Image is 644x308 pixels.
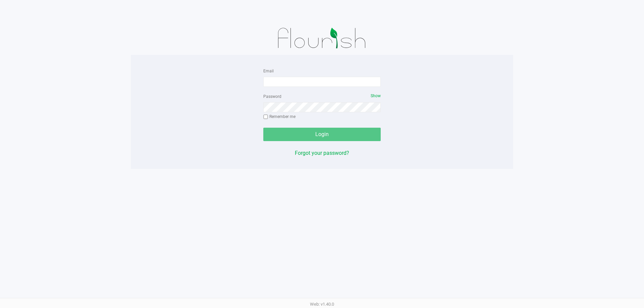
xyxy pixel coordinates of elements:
label: Remember me [263,114,296,120]
button: Forgot your password? [295,149,349,157]
input: Remember me [263,115,268,119]
span: Show [371,94,381,98]
label: Password [263,94,281,100]
span: Web: v1.40.0 [310,302,334,307]
label: Email [263,68,274,74]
